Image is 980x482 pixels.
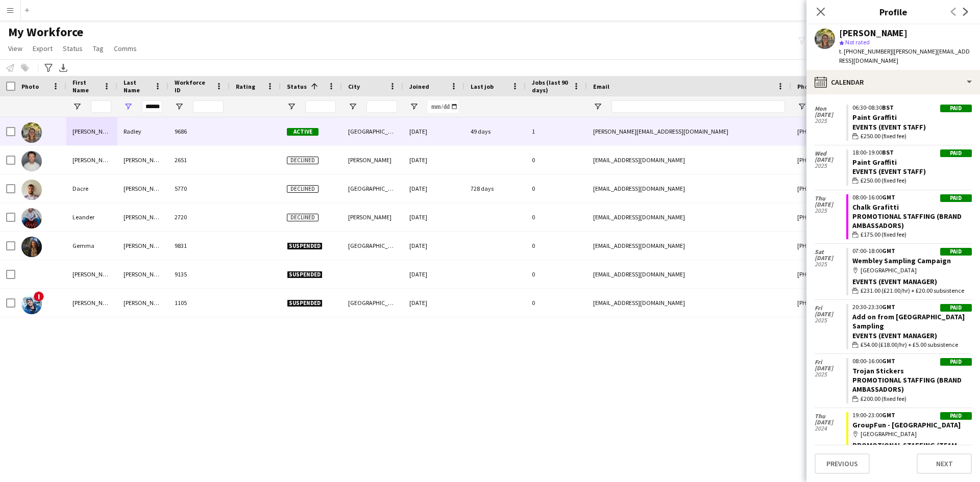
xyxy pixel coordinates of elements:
span: 2025 [815,371,846,377]
span: [DATE] [815,255,846,261]
div: [PERSON_NAME] [117,232,168,260]
img: Gemma Bradley-Fortune [21,237,42,257]
span: [DATE] [815,157,846,163]
span: 2024 [815,425,846,432]
input: First Name Filter Input [91,100,111,113]
div: [PERSON_NAME] [117,203,168,231]
a: Comms [110,42,141,55]
span: First Name [72,79,99,94]
div: [EMAIL_ADDRESS][DOMAIN_NAME] [587,260,791,288]
img: Matt Bradley [21,294,42,314]
button: Open Filter Menu [124,102,133,111]
div: [GEOGRAPHIC_DATA] [342,174,403,202]
span: £54.00 (£18.00/hr) + £5.00 subsistence [861,340,958,349]
div: [PERSON_NAME] [839,29,908,38]
div: Paid [940,194,972,202]
span: £175.00 (fixed fee) [861,230,906,239]
div: 9686 [168,117,230,145]
div: [DATE] [403,289,464,317]
span: Suspended [287,299,323,307]
span: Thu [815,195,846,201]
span: [DATE] [815,311,846,317]
div: [DATE] [403,117,464,145]
div: Paid [940,105,972,112]
div: [PERSON_NAME] [117,289,168,317]
div: [DATE] [403,174,464,202]
span: Email [593,83,609,90]
button: Open Filter Menu [72,102,82,111]
div: [GEOGRAPHIC_DATA] [852,266,972,275]
div: Events (Event Staff) [852,167,972,176]
div: [PERSON_NAME] [342,203,403,231]
div: 9135 [168,260,230,288]
div: [PHONE_NUMBER] [791,117,922,145]
div: [DATE] [403,146,464,174]
input: Email Filter Input [611,100,785,113]
div: 0 [526,260,587,288]
app-action-btn: Export XLSX [57,62,69,74]
div: Paid [940,412,972,420]
div: [GEOGRAPHIC_DATA] [852,429,972,439]
button: Open Filter Menu [797,102,806,111]
button: Open Filter Menu [593,102,602,111]
a: Wembley Sampling Campaign [852,256,951,265]
button: Next [917,453,972,474]
div: [PERSON_NAME] [66,146,117,174]
span: Phone [797,83,815,90]
div: Paid [940,149,972,157]
img: Amelia Radley [21,122,42,143]
div: Paid [940,248,972,256]
div: [PHONE_NUMBER] [791,203,922,231]
div: 1105 [168,289,230,317]
div: 0 [526,174,587,202]
div: [PHONE_NUMBER] [791,232,922,260]
span: £250.00 (fixed fee) [861,176,906,185]
button: Previous [815,453,870,474]
div: [PHONE_NUMBER] [791,146,922,174]
span: Declined [287,185,318,193]
input: Status Filter Input [305,100,336,113]
span: Workforce ID [175,79,211,94]
span: BST [882,148,894,156]
div: [EMAIL_ADDRESS][DOMAIN_NAME] [587,203,791,231]
span: Rating [236,83,255,90]
div: 0 [526,146,587,174]
div: [PHONE_NUMBER] [791,174,922,202]
a: Tag [89,42,108,55]
span: [DATE] [815,201,846,208]
div: [EMAIL_ADDRESS][DOMAIN_NAME] [587,146,791,174]
div: 20:30-23:30 [852,304,972,310]
span: 2025 [815,163,846,169]
span: | [PERSON_NAME][EMAIL_ADDRESS][DOMAIN_NAME] [839,47,970,64]
div: Paid [940,358,972,366]
span: GMT [882,247,895,255]
span: 2025 [815,208,846,214]
div: 2651 [168,146,230,174]
span: GMT [882,357,895,365]
span: GMT [882,411,895,419]
input: Last Name Filter Input [142,100,162,113]
div: [DATE] [403,260,464,288]
div: 07:00-18:00 [852,248,972,254]
span: BST [882,104,894,111]
img: Leander Bradley [21,208,42,229]
span: 2025 [815,118,846,124]
div: 0 [526,232,587,260]
span: Sat [815,249,846,255]
span: Not rated [845,38,870,46]
a: Paint Graffiti [852,158,897,167]
div: [PERSON_NAME] [66,117,117,145]
div: [PHONE_NUMBER] [791,260,922,288]
span: Photo [21,83,39,90]
div: [PERSON_NAME] [117,174,168,202]
div: 0 [526,203,587,231]
div: [DATE] [403,203,464,231]
input: City Filter Input [366,100,397,113]
div: 06:30-08:30 [852,105,972,111]
span: Fri [815,359,846,365]
div: Calendar [806,70,980,94]
div: 5770 [168,174,230,202]
a: GroupFun - [GEOGRAPHIC_DATA] [852,420,961,429]
span: Suspended [287,242,323,250]
button: Open Filter Menu [175,102,184,111]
